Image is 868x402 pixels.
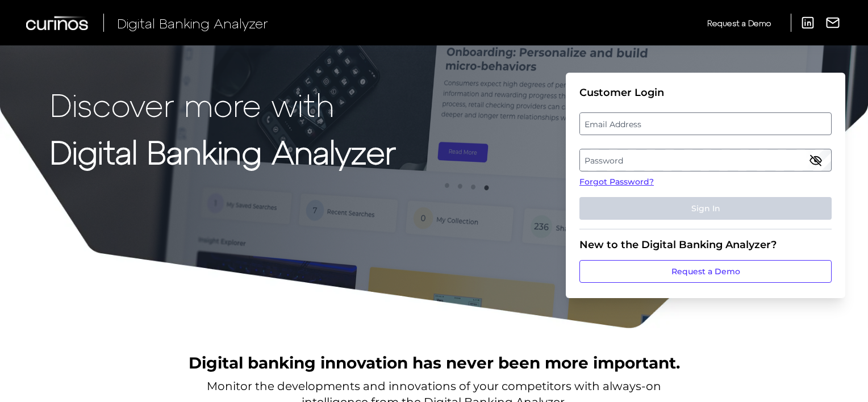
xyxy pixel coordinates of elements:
[189,352,680,374] h2: Digital banking innovation has never been more important.
[579,86,832,99] div: Customer Login
[50,86,396,122] p: Discover more with
[580,150,831,170] label: Password
[580,114,831,134] label: Email Address
[50,132,396,170] strong: Digital Banking Analyzer
[579,238,832,251] div: New to the Digital Banking Analyzer?
[579,197,832,220] button: Sign In
[117,15,268,31] span: Digital Banking Analyzer
[26,16,90,30] img: Curinos
[707,14,771,32] a: Request a Demo
[707,18,771,28] span: Request a Demo
[579,176,832,188] a: Forgot Password?
[579,260,832,283] a: Request a Demo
